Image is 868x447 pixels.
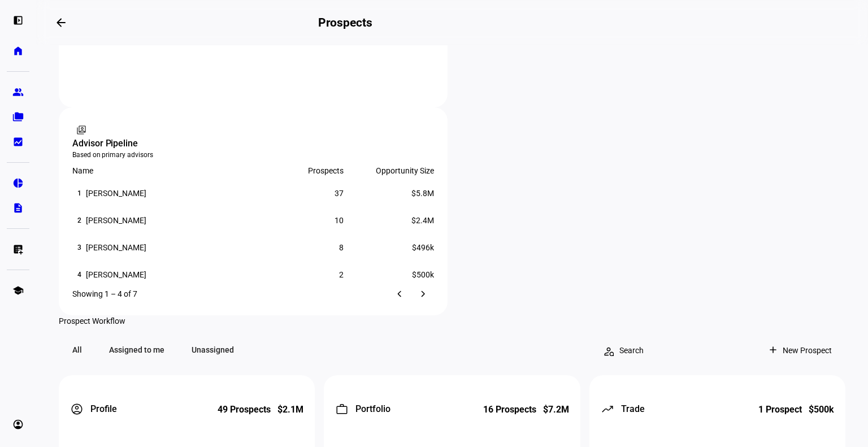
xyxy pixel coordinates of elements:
eth-mat-symbol: account_circle [12,419,24,430]
a: pie_chart [7,172,29,194]
eth-mat-symbol: school [12,285,24,296]
div: Advisor Pipeline [72,137,434,150]
div: 4 [72,268,86,281]
mat-icon: chevron_right [416,287,430,301]
div: $496k [344,243,434,252]
span: Trade [621,402,645,416]
span: All [59,338,96,361]
div: Showing 1 – 4 of 7 [72,289,137,298]
div: [PERSON_NAME] [86,216,146,225]
div: $500k [809,403,834,416]
div: $7.2M [543,403,569,416]
div: [PERSON_NAME] [86,270,146,279]
span: New Prospect [783,339,832,362]
eth-mat-symbol: group [12,86,24,98]
div: 3 [72,241,86,254]
input: Search [618,345,711,356]
div: 1 [72,186,86,200]
div: Prospects [253,166,344,175]
div: Name [72,166,253,175]
mat-icon: person_search [602,345,614,356]
a: bid_landscape [7,131,29,153]
span: Assigned to me [96,338,178,361]
eth-mat-symbol: pie_chart [12,177,24,189]
div: Prospect Workflow [59,316,845,326]
mat-icon: account_circle [70,402,84,416]
eth-mat-symbol: folder_copy [12,111,24,123]
eth-mat-symbol: bid_landscape [12,136,24,147]
eth-mat-symbol: left_panel_open [12,15,24,26]
mat-icon: moving [601,402,614,416]
div: 16 Prospects [483,403,536,416]
a: home [7,40,29,62]
div: $5.8M [344,189,434,198]
a: group [7,81,29,103]
eth-mat-symbol: list_alt_add [12,244,24,255]
mat-icon: arrow_backwards [54,16,68,29]
mat-icon: work [335,402,349,416]
div: $2.1M [277,403,303,416]
div: Opportunity Size [344,166,434,175]
span: Portfolio [355,402,390,416]
div: 2 [72,214,86,227]
a: description [7,197,29,219]
div: [PERSON_NAME] [86,243,146,252]
div: 8 [253,243,344,252]
span: Profile [90,402,117,416]
a: folder_copy [7,106,29,128]
div: 1 Prospect [758,403,802,416]
div: 37 [253,189,344,198]
div: 2 [253,270,344,279]
div: $500k [344,270,434,279]
div: $2.4M [344,216,434,225]
div: 49 Prospects [218,403,271,416]
button: New Prospect [758,339,845,362]
div: Based on primary advisors [72,150,434,159]
eth-mat-symbol: description [12,202,24,214]
div: [PERSON_NAME] [86,189,146,198]
mat-icon: add [767,344,779,355]
eth-mat-symbol: home [12,45,24,57]
span: Unassigned [178,338,248,361]
mat-icon: switch_account [76,124,87,136]
div: 10 [253,216,344,225]
mat-button-toggle-group: Filter prospects by advisor [59,339,248,362]
h2: Prospects [318,16,372,29]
